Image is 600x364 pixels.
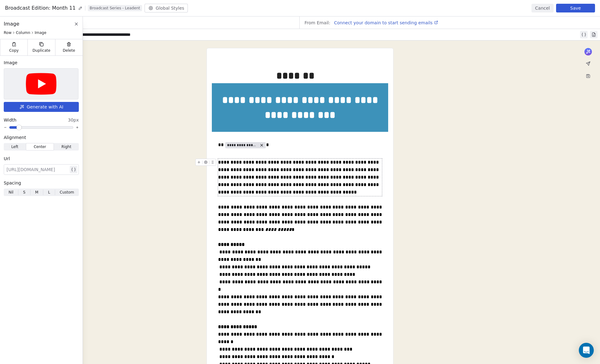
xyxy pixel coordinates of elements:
[35,189,38,195] span: M
[26,69,56,99] img: Selected image
[11,144,18,150] span: Left
[16,30,30,35] span: Column
[61,144,71,150] span: Right
[305,20,331,26] span: From Email:
[334,20,432,25] span: Connect your domain to start sending emails
[4,180,21,186] span: Spacing
[8,189,13,195] span: Nil
[9,48,19,53] span: Copy
[35,30,46,35] span: Image
[4,30,12,35] span: Row
[4,20,19,28] span: Image
[63,48,75,53] span: Delete
[88,5,142,11] span: Broadcast Series - Leadent
[579,343,594,358] div: Open Intercom Messenger
[5,4,76,12] span: Broadcast Edition: Month 11
[4,134,26,141] span: Alignment
[331,19,438,26] a: Connect your domain to start sending emails
[68,117,79,123] span: 30px
[531,4,554,12] button: Cancel
[4,60,17,66] span: Image
[4,102,79,112] button: Generate with AI
[32,48,50,53] span: Duplicate
[48,189,50,195] span: L
[60,189,74,195] span: Custom
[4,156,10,162] span: Url
[145,4,188,12] button: Global Styles
[556,4,595,12] button: Save
[23,189,26,195] span: S
[4,117,17,123] span: Width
